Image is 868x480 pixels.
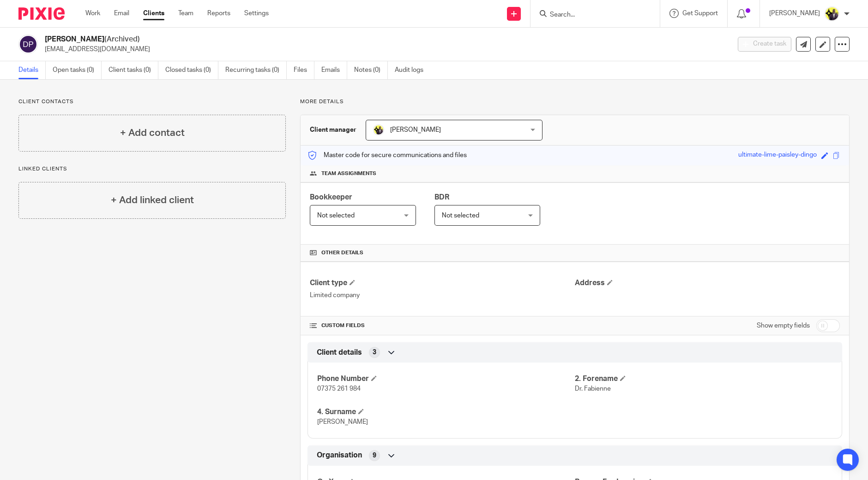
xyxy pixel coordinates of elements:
[757,321,810,330] label: Show empty fields
[18,35,38,54] img: svg%3E
[120,126,185,140] h4: + Add contact
[165,61,218,79] a: Closed tasks (0)
[317,407,575,417] h4: 4. Surname
[317,451,362,460] span: Organisation
[373,124,384,135] img: Yemi-Starbridge.jpg
[317,374,575,384] h4: Phone Number
[310,193,352,201] span: Bookkeeper
[738,150,817,161] div: ultimate-lime-paisley-dingo
[18,61,46,79] a: Details
[738,37,791,52] button: Create task
[321,249,363,257] span: Other details
[244,9,269,18] a: Settings
[18,7,65,20] img: Pixie
[682,10,718,17] span: Get Support
[53,61,102,79] a: Open tasks (0)
[373,348,376,357] span: 3
[294,61,314,79] a: Files
[317,386,361,392] span: 07375 261 984
[825,6,839,21] img: Yemi-Starbridge.jpg
[114,9,129,18] a: Email
[442,212,479,219] span: Not selected
[310,291,575,300] p: Limited company
[300,98,850,105] p: More details
[317,348,362,357] span: Client details
[321,170,376,177] span: Team assignments
[310,125,356,135] h3: Client manager
[18,98,286,105] p: Client contacts
[108,61,158,79] a: Client tasks (0)
[575,278,840,288] h4: Address
[310,322,575,329] h4: CUSTOM FIELDS
[354,61,388,79] a: Notes (0)
[18,165,286,173] p: Linked clients
[225,61,287,79] a: Recurring tasks (0)
[104,35,140,43] span: (Archived)
[178,9,193,18] a: Team
[310,278,575,288] h4: Client type
[307,151,467,160] p: Master code for secure communications and files
[390,127,441,133] span: [PERSON_NAME]
[769,9,820,18] p: [PERSON_NAME]
[321,61,347,79] a: Emails
[317,419,368,425] span: [PERSON_NAME]
[434,193,449,201] span: BDR
[45,45,724,54] p: [EMAIL_ADDRESS][DOMAIN_NAME]
[317,212,355,219] span: Not selected
[575,386,611,392] span: Dr. Fabienne
[549,11,632,19] input: Search
[575,374,832,384] h4: 2. Forename
[395,61,430,79] a: Audit logs
[207,9,230,18] a: Reports
[143,9,164,18] a: Clients
[85,9,100,18] a: Work
[373,451,376,460] span: 9
[111,193,194,207] h4: + Add linked client
[45,35,588,44] h2: [PERSON_NAME]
